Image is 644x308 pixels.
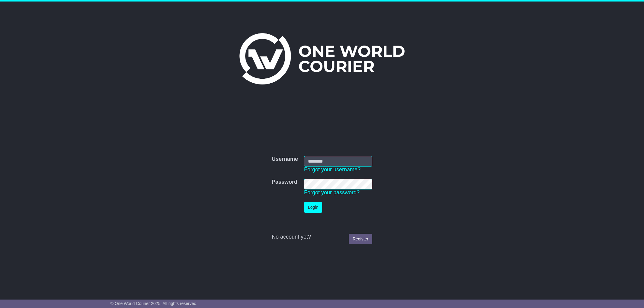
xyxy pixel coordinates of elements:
[272,179,297,186] label: Password
[272,156,298,163] label: Username
[239,33,404,84] img: One World
[304,189,360,195] a: Forgot your password?
[111,301,198,306] span: © One World Courier 2025. All rights reserved.
[304,167,360,173] a: Forgot your username?
[272,234,372,240] div: No account yet?
[349,234,372,244] a: Register
[304,202,322,213] button: Login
